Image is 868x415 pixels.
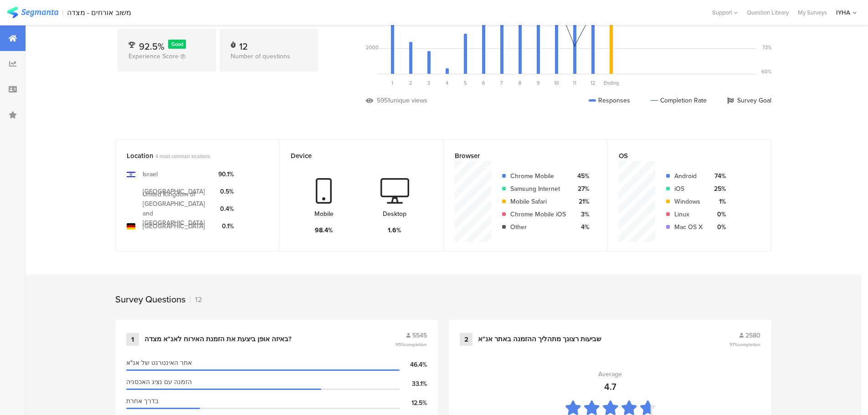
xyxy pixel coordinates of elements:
span: completion [404,341,427,348]
div: [GEOGRAPHIC_DATA] [143,221,205,231]
div: Android [674,171,703,181]
span: 2580 [745,331,760,340]
div: Linux [674,210,703,219]
span: 4 [446,79,448,87]
div: | [62,7,63,18]
div: [GEOGRAPHIC_DATA] [143,187,205,196]
div: Chrome Mobile [510,171,566,181]
span: 10 [554,79,559,87]
a: My Surveys [793,8,832,17]
span: 6 [482,79,485,87]
div: 1% [710,197,726,206]
span: completion [738,341,760,348]
div: 1.6% [388,225,401,235]
div: משוב אורחים - מצדה [67,8,131,17]
div: 3% [573,210,589,219]
span: 1 [391,79,393,87]
div: Ending [602,79,620,87]
img: segmanta logo [7,7,58,18]
div: Browser [455,151,581,161]
span: 9 [537,79,540,87]
div: 5951 [377,96,390,105]
div: iOS [674,184,703,194]
span: 2 [409,79,412,87]
div: 2 [460,333,473,346]
div: OS [619,151,745,161]
div: Samsung Internet [510,184,566,194]
div: 33.1% [400,379,427,389]
span: 5 [464,79,467,87]
div: Mobile [314,209,334,219]
span: 97% [729,341,760,348]
div: 46.4% [400,360,427,369]
span: הזמנה עם נציג האכסניה [126,377,192,387]
div: Mobile Safari [510,197,566,206]
span: אתר האינטרנט של אנ"א [126,358,192,368]
div: 12 [239,40,248,49]
div: Chrome Mobile iOS [510,210,566,219]
div: Location [127,151,253,161]
div: Device [291,151,417,161]
div: באיזה אופן ביצעת את הזמנת האירוח לאנ"א מצדה? [144,335,292,344]
a: Question Library [742,8,793,17]
div: 0.5% [218,187,234,196]
div: IYHA [836,8,850,17]
div: 73% [762,44,771,51]
div: שביעות רצונך מתהליך ההזמנה באתר אנ"א [478,335,601,344]
div: Survey Goal [727,96,771,105]
span: 3 [427,79,430,87]
div: 1 [126,333,139,346]
div: 2000 [366,44,379,51]
div: 0% [710,210,726,219]
div: 27% [573,184,589,194]
span: 5545 [412,331,427,340]
div: 0.4% [218,204,234,214]
div: 25% [710,184,726,194]
span: 8 [519,79,521,87]
span: 12 [591,79,596,87]
div: Desktop [383,209,406,219]
div: Support [712,5,738,20]
div: 90.1% [218,169,234,179]
div: 0.1% [218,221,234,231]
div: unique views [390,96,427,105]
span: בדרך אחרת [126,396,159,406]
div: 4.7 [604,380,616,394]
div: Completion Rate [651,96,707,105]
div: Israel [143,169,158,179]
div: 4% [573,222,589,232]
div: Other [510,222,566,232]
div: 12.5% [400,398,427,408]
span: Experience Score [128,51,179,61]
span: 4 most common locations [155,153,210,160]
span: 11 [573,79,576,87]
div: Survey Questions [115,292,185,306]
div: 21% [573,197,589,206]
span: 7 [500,79,503,87]
div: 74% [710,171,726,181]
div: 98.4% [315,225,333,235]
div: Windows [674,197,703,206]
div: Average [598,369,622,379]
div: United Kingdom of [GEOGRAPHIC_DATA] and [GEOGRAPHIC_DATA] [143,190,211,228]
span: 92.5% [139,40,164,53]
div: 0% [710,222,726,232]
div: Mac OS X [674,222,703,232]
div: 60% [761,68,771,75]
div: 45% [573,171,589,181]
span: 95% [395,341,427,348]
span: Good [171,41,183,48]
div: 12 [190,294,202,305]
span: Number of questions [231,51,290,61]
div: Responses [589,96,630,105]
